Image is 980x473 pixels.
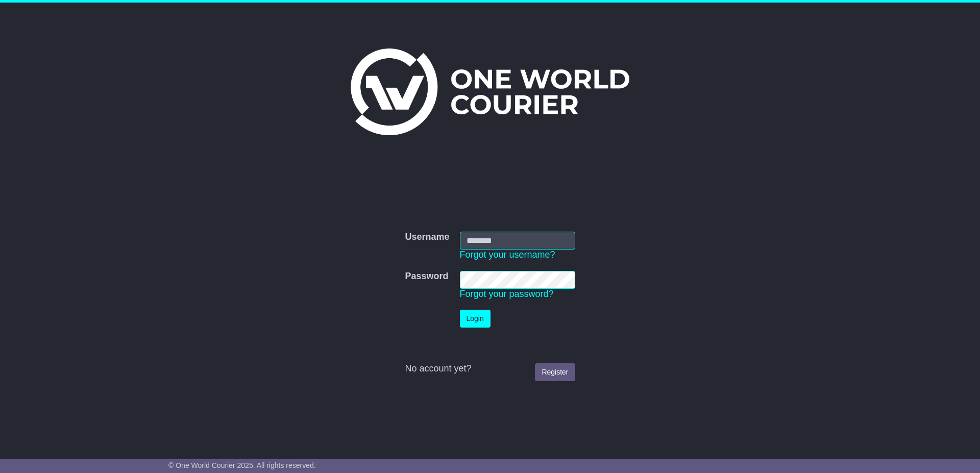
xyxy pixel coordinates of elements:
a: Forgot your password? [460,289,554,299]
a: Forgot your username? [460,250,555,260]
span: © One World Courier 2025. All rights reserved. [168,461,316,469]
button: Login [460,310,491,328]
a: Register [535,363,575,381]
img: One World [351,48,629,135]
div: No account yet? [405,363,575,375]
label: Password [405,271,448,282]
label: Username [405,232,449,243]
